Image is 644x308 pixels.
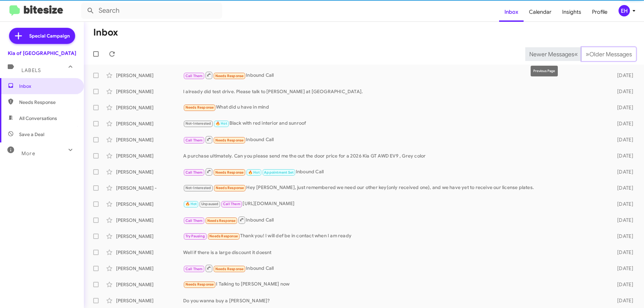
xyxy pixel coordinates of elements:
[183,120,606,127] div: Black with red interior and sunroof
[116,88,183,95] div: [PERSON_NAME]
[606,104,639,111] div: [DATE]
[183,184,606,192] div: Hey [PERSON_NAME], just remembered we need our other key(only received one), and we have yet to r...
[185,121,211,126] span: Not-Interested
[248,170,260,175] span: 🔥 Hot
[185,74,203,78] span: Call Them
[582,47,636,61] button: Next
[613,5,637,16] button: EH
[183,281,606,288] div: I Talking to [PERSON_NAME] now
[531,66,558,76] div: Previous Page
[264,170,293,175] span: Appointment Set
[589,51,632,58] span: Older Messages
[116,152,183,159] div: [PERSON_NAME]
[183,168,606,176] div: Inbound Call
[185,138,203,142] span: Call Them
[183,88,606,95] div: I already did test drive. Please talk to [PERSON_NAME] at [GEOGRAPHIC_DATA].
[606,249,639,256] div: [DATE]
[525,47,582,61] button: Previous
[183,216,606,224] div: Inbound Call
[116,281,183,288] div: [PERSON_NAME]
[216,121,227,126] span: 🔥 Hot
[183,152,606,159] div: A purchase ultimately. Can you please send me the out the door price for a 2026 Kia GT AWD EV9 , ...
[606,136,639,143] div: [DATE]
[183,135,606,144] div: Inbound Call
[116,297,183,304] div: [PERSON_NAME]
[185,282,214,287] span: Needs Response
[606,72,639,79] div: [DATE]
[116,169,183,175] div: [PERSON_NAME]
[116,120,183,127] div: [PERSON_NAME]
[619,5,630,16] div: EH
[116,72,183,79] div: [PERSON_NAME]
[209,234,238,238] span: Needs Response
[606,297,639,304] div: [DATE]
[183,104,606,111] div: What did u have in mind
[606,201,639,207] div: [DATE]
[9,28,75,44] a: Special Campaign
[116,201,183,207] div: [PERSON_NAME]
[185,105,214,110] span: Needs Response
[183,200,606,208] div: [URL][DOMAIN_NAME]
[606,120,639,127] div: [DATE]
[524,2,557,22] a: Calendar
[19,83,76,89] span: Inbox
[116,217,183,224] div: [PERSON_NAME]
[185,170,203,175] span: Call Them
[116,104,183,111] div: [PERSON_NAME]
[499,2,524,22] a: Inbox
[8,50,76,57] div: Kia of [GEOGRAPHIC_DATA]
[185,202,197,206] span: 🔥 Hot
[185,234,205,238] span: Try Pausing
[606,185,639,191] div: [DATE]
[81,3,222,19] input: Search
[21,67,41,73] span: Labels
[526,47,636,61] nav: Page navigation example
[19,99,76,106] span: Needs Response
[21,150,35,157] span: More
[529,51,574,58] span: Newer Messages
[183,249,606,256] div: Well if there is a large discount it doesnt
[116,136,183,143] div: [PERSON_NAME]
[183,297,606,304] div: Do you wanna buy a [PERSON_NAME]?
[183,71,606,79] div: Inbound Call
[586,50,589,58] span: »
[29,33,70,39] span: Special Campaign
[19,131,44,138] span: Save a Deal
[183,264,606,272] div: Inbound Call
[93,27,118,38] h1: Inbox
[606,233,639,240] div: [DATE]
[606,281,639,288] div: [DATE]
[19,115,57,122] span: All Conversations
[116,185,183,191] div: [PERSON_NAME] -
[587,2,613,22] a: Profile
[215,267,244,271] span: Needs Response
[606,88,639,95] div: [DATE]
[216,186,244,190] span: Needs Response
[606,265,639,272] div: [DATE]
[116,233,183,240] div: [PERSON_NAME]
[606,152,639,159] div: [DATE]
[185,267,203,271] span: Call Them
[116,249,183,256] div: [PERSON_NAME]
[606,169,639,175] div: [DATE]
[574,50,578,58] span: «
[223,202,240,206] span: Call Them
[185,186,211,190] span: Not-Interested
[207,219,236,223] span: Needs Response
[215,74,244,78] span: Needs Response
[183,232,606,240] div: Thank you! I will def be in contact when I am ready
[116,265,183,272] div: [PERSON_NAME]
[557,2,587,22] a: Insights
[201,202,219,206] span: Unpaused
[215,138,244,142] span: Needs Response
[185,219,203,223] span: Call Them
[215,170,244,175] span: Needs Response
[606,217,639,224] div: [DATE]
